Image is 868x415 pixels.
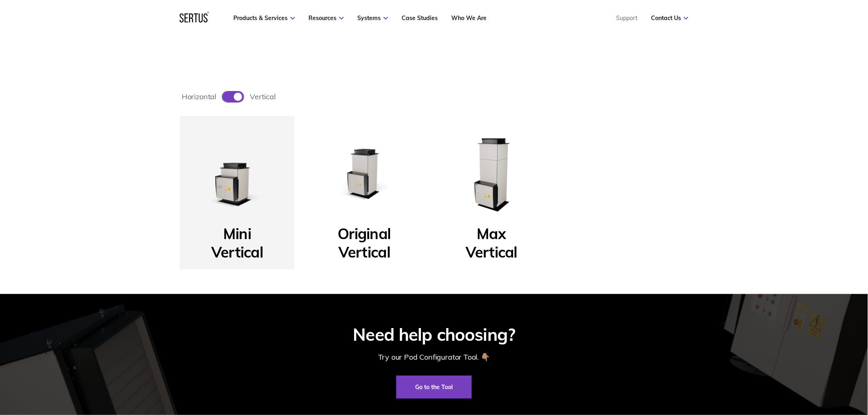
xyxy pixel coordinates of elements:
span: vertical [250,92,276,101]
div: Try our Pod Configurator Tool. 👇🏽 [378,351,490,363]
a: Case Studies [402,14,438,22]
a: Contact Us [651,14,688,22]
a: Go to the Tool [396,376,472,399]
a: Products & Services [233,14,295,22]
p: Mini Vertical [211,224,263,252]
img: Max Vertical [442,124,541,223]
p: Max Vertical [466,224,517,252]
a: Systems [357,14,388,22]
div: Need help choosing? [353,325,515,344]
iframe: Chat Widget [721,321,868,415]
a: Support [616,14,637,22]
img: Original Vertical [315,124,413,223]
span: horizontal [182,92,216,101]
img: Mini Vertical [188,124,286,223]
p: Original Vertical [338,224,391,252]
a: Resources [308,14,344,22]
a: Who We Are [451,14,487,22]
